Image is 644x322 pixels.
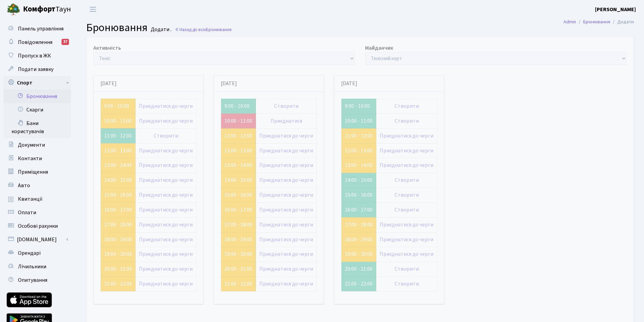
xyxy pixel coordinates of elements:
a: Приєднатися до черги [259,132,313,140]
td: 14:00 - 15:00 [341,173,376,188]
a: Створити [274,102,299,110]
span: Пропуск в ЖК [18,52,51,59]
a: Приміщення [3,165,71,179]
a: Приєднатися до черги [139,176,193,184]
a: Назад до всіхБронювання [175,26,232,33]
a: Панель управління [3,22,71,35]
a: Створити [154,132,178,140]
a: 12:00 - 13:00 [345,147,373,154]
a: 17:00 - 18:00 [104,221,132,228]
a: Створити [395,102,419,110]
a: 13:00 - 14:00 [345,162,373,169]
td: 15:00 - 16:00 [341,188,376,203]
a: 16:00 - 17:00 [224,206,252,214]
a: Приєднатися до черги [259,280,313,288]
button: Переключити навігацію [85,4,101,15]
a: Приєднатися до черги [380,250,433,258]
a: Приєднатися до черги [139,280,193,288]
a: 18:00 - 19:00 [345,236,373,243]
a: Пропуск в ЖК [3,49,71,63]
span: Контакти [18,155,42,162]
a: Лічильники [3,260,71,273]
span: Таун [23,4,71,15]
span: Панель управління [18,25,64,32]
span: Опитування [18,276,47,284]
a: 20:00 - 21:00 [224,265,252,273]
a: 19:00 - 20:00 [345,250,373,258]
a: Створити [395,176,419,184]
a: Створити [395,191,419,199]
a: Створити [395,265,419,273]
td: 11:00 - 12:00 [101,128,136,143]
a: Бронювання [583,18,610,25]
a: 16:00 - 17:00 [104,206,132,214]
a: Оплати [3,206,71,219]
span: Бронювання [206,26,232,33]
a: Приєднатися до черги [259,191,313,199]
a: 19:00 - 20:00 [224,250,252,258]
a: Приєднатися до черги [139,102,193,110]
a: Приєднатися до черги [139,191,193,199]
a: Документи [3,138,71,152]
a: 18:00 - 19:00 [104,236,132,243]
li: Додати [610,18,634,26]
div: 37 [62,39,69,45]
a: 15:00 - 16:00 [224,191,252,199]
small: Додати . [149,26,171,33]
a: Приєднатися до черги [139,162,193,169]
a: Приєднатися до черги [259,236,313,243]
a: Приєднатися до черги [259,176,313,184]
a: Приєднатися до черги [139,221,193,228]
span: Бронювання [86,20,147,35]
a: [DOMAIN_NAME] [3,233,71,246]
span: Повідомлення [18,39,52,46]
a: 17:00 - 18:00 [224,221,252,228]
a: Приєднатися до черги [380,236,433,243]
a: 13:00 - 14:00 [104,162,132,169]
a: Приєднатися до черги [139,117,193,125]
a: 17:00 - 18:00 [345,221,373,228]
div: [DATE] [334,75,444,92]
a: Приєднатися до черги [139,147,193,154]
td: 16:00 - 17:00 [341,202,376,217]
a: 21:00 - 22:00 [104,280,132,288]
a: Приєднатися до черги [259,206,313,214]
span: Орендарі [18,249,41,257]
a: Повідомлення37 [3,35,71,49]
a: 18:00 - 19:00 [224,236,252,243]
a: 10:00 - 11:00 [104,117,132,125]
td: 20:00 - 21:00 [341,262,376,277]
a: 9:00 - 10:00 [104,102,129,110]
a: Скарги [3,103,71,117]
label: Активність [93,44,121,52]
a: 19:00 - 20:00 [104,250,132,258]
a: 10:00 - 11:00 [224,117,252,125]
a: Приєднатися до черги [380,132,433,140]
a: Приєднатися до черги [259,250,313,258]
a: Бронювання [3,90,71,103]
td: 9:00 - 10:00 [341,99,376,114]
a: 15:00 - 16:00 [104,191,132,199]
a: Приєднатися до черги [139,250,193,258]
td: 9:00 - 10:00 [221,99,256,114]
span: Авто [18,182,30,189]
a: 11:00 - 12:00 [224,132,252,140]
a: Admin [564,18,576,25]
span: Квитанції [18,195,43,203]
a: Орендарі [3,246,71,260]
a: Створити [395,280,419,288]
a: Приєднатися до черги [139,265,193,273]
a: 14:00 - 15:00 [224,176,252,184]
td: 21:00 - 22:00 [341,277,376,292]
span: Лічильники [18,263,46,270]
a: Приєднатися до черги [380,221,433,228]
a: 14:00 - 15:00 [104,176,132,184]
a: 12:00 - 13:00 [104,147,132,154]
b: [PERSON_NAME] [595,6,636,13]
a: Приєднатися до черги [259,265,313,273]
a: Спорт [3,76,71,90]
span: Документи [18,141,45,149]
nav: breadcrumb [553,15,644,29]
a: Приєднатися [270,117,302,125]
span: Подати заявку [18,66,53,73]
